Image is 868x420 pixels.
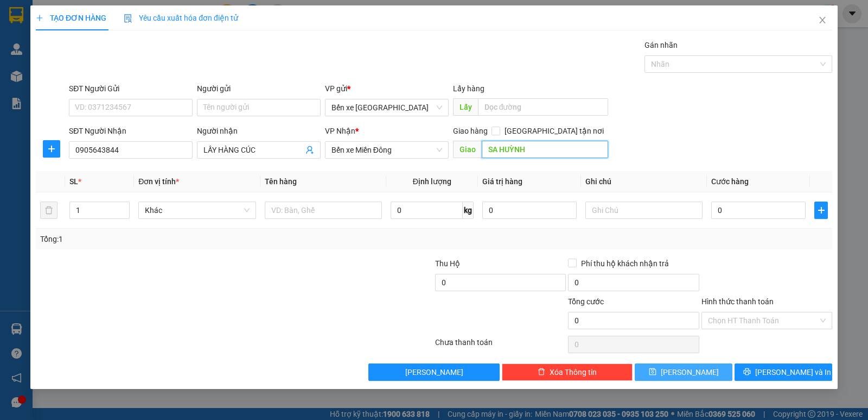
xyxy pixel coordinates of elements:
span: Lấy hàng [453,84,484,93]
span: VP Nhận [325,127,355,135]
span: save [649,368,656,377]
button: printer[PERSON_NAME] và In [735,363,832,381]
div: SĐT Người Gửi [69,83,193,95]
span: [PERSON_NAME] [661,366,719,378]
div: Người gửi [197,83,321,95]
span: Yêu cầu xuất hóa đơn điện tử [124,14,238,22]
span: delete [538,368,545,377]
span: plus [43,145,60,153]
span: Lấy [453,98,478,116]
span: close [818,16,827,24]
span: TẠO ĐƠN HÀNG [36,14,106,22]
button: Close [807,5,838,36]
span: plus [815,206,827,215]
span: Nhận: [127,10,153,22]
label: Gán nhãn [644,41,678,49]
input: Ghi Chú [585,202,703,219]
span: Giao hàng [453,127,488,135]
span: THÀNH CÔNG [127,48,196,86]
span: [PERSON_NAME] và In [755,366,831,378]
span: Đơn vị tính [138,177,179,186]
span: [GEOGRAPHIC_DATA] tận nơi [500,125,608,137]
span: Bến xe Miền Đông [331,142,442,158]
span: Tổng cước [568,297,604,306]
button: save[PERSON_NAME] [635,363,732,381]
span: Khác [145,202,249,218]
button: [PERSON_NAME] [368,363,499,381]
input: VD: Bàn, Ghế [265,202,382,219]
div: Bến xe Miền Đông [127,9,214,35]
span: Cước hàng [711,177,749,186]
span: Xóa Thông tin [550,366,597,378]
span: Giá trị hàng [482,177,522,186]
span: Tên hàng [265,177,297,186]
div: VP gửi [325,83,449,95]
img: icon [124,14,132,23]
span: kg [463,202,474,219]
button: deleteXóa Thông tin [502,363,633,381]
div: Chưa thanh toán [434,336,567,355]
span: TC: [127,54,142,66]
span: Gửi: [9,10,26,22]
label: Hình thức thanh toán [701,297,774,306]
span: user-add [305,146,314,154]
span: plus [36,14,43,22]
div: Tổng: 1 [40,233,336,245]
button: plus [43,140,60,158]
button: delete [40,202,58,219]
span: Thu Hộ [435,259,460,268]
span: printer [743,368,751,377]
span: Bến xe Quảng Ngãi [331,99,442,116]
span: Phí thu hộ khách nhận trả [577,258,673,269]
div: Bến xe [GEOGRAPHIC_DATA] [9,9,119,35]
button: plus [814,202,828,219]
span: [PERSON_NAME] [405,366,463,378]
div: SĐT Người Nhận [69,125,193,137]
input: 0 [482,202,577,219]
th: Ghi chú [581,171,707,192]
input: Dọc đường [482,141,609,158]
input: Dọc đường [478,98,609,116]
span: Giao [453,141,482,158]
span: SL [69,177,78,186]
div: ĐAN [127,35,214,48]
span: Định lượng [413,177,451,186]
div: Người nhận [197,125,321,137]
